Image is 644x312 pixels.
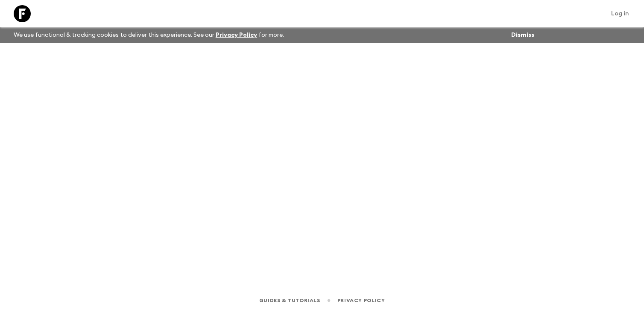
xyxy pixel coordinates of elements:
a: Privacy Policy [216,32,257,38]
a: Log in [606,8,634,20]
p: We use functional & tracking cookies to deliver this experience. See our for more. [10,27,287,43]
a: Guides & Tutorials [259,296,320,305]
button: Dismiss [509,29,536,41]
a: Privacy Policy [337,296,385,305]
